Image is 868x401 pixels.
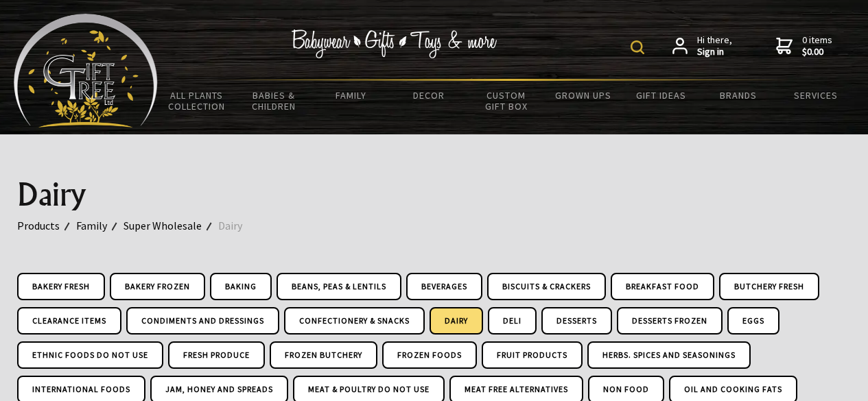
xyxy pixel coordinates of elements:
span: Hi there, [697,34,732,58]
img: Babyware - Gifts - Toys and more... [14,14,158,127]
a: Frozen Foods [382,341,477,369]
a: Confectionery & Snacks [284,307,425,335]
h1: Dairy [17,178,852,211]
a: Deli [488,307,537,335]
a: Gift Ideas [622,81,700,110]
a: 0 items$0.00 [776,34,832,58]
a: Super Wholesale [124,217,218,234]
a: Desserts [541,307,612,335]
a: Baking [210,273,272,300]
a: Hi there,Sign in [672,34,732,58]
strong: $0.00 [802,46,832,58]
a: Products [17,217,76,234]
a: Beans, Peas & Lentils [277,273,401,300]
a: All Plants Collection [158,81,235,121]
a: Frozen Butchery [270,341,377,369]
a: Babies & Children [235,81,313,121]
a: Bakery Frozen [110,273,205,300]
a: Desserts Frozen [617,307,723,335]
a: Ethnic Foods DO NOT USE [17,341,163,369]
a: Beverages [406,273,482,300]
a: Clearance Items [17,307,121,335]
a: Biscuits & Crackers [487,273,606,300]
a: Family [313,81,390,110]
a: Custom Gift Box [467,81,545,121]
span: 0 items [802,34,832,58]
a: Brands [699,81,777,110]
a: Decor [390,81,467,110]
img: product search [631,40,644,54]
img: Babywear - Gifts - Toys & more [292,29,497,58]
a: Eggs [727,307,779,335]
a: Dairy [218,217,259,234]
a: Services [777,81,854,110]
a: Family [76,217,124,234]
strong: Sign in [697,46,732,58]
a: Bakery Fresh [17,273,105,300]
a: Breakfast Food [611,273,714,300]
a: Grown Ups [545,81,622,110]
a: Dairy [430,307,483,335]
a: Fruit Products [482,341,583,369]
a: Butchery Fresh [719,273,819,300]
a: Herbs. Spices and Seasonings [587,341,751,369]
a: Condiments and Dressings [126,307,279,335]
a: Fresh Produce [168,341,265,369]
